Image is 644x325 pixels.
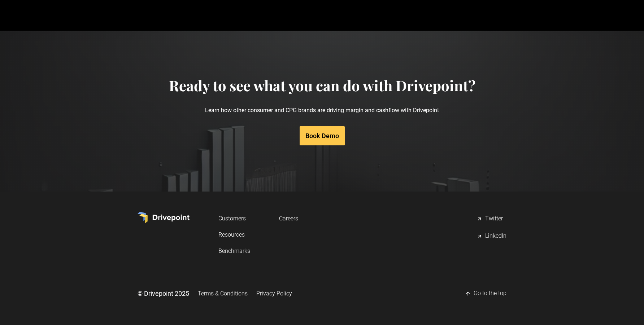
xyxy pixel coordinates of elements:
a: Customers [218,212,250,225]
div: Twitter [485,215,503,223]
a: Terms & Conditions [198,287,248,300]
div: Go to the top [474,289,506,298]
a: LinkedIn [477,229,506,243]
a: Book Demo [300,126,345,145]
a: Privacy Policy [256,287,292,300]
a: Careers [279,212,298,225]
a: Go to the top [465,286,506,301]
div: LinkedIn [485,232,506,241]
a: Twitter [477,212,506,226]
h4: Ready to see what you can do with Drivepoint? [169,77,475,94]
p: Learn how other consumer and CPG brands are driving margin and cashflow with Drivepoint [169,94,475,126]
a: Resources [218,228,250,241]
div: © Drivepoint 2025 [138,289,189,298]
a: Benchmarks [218,244,250,258]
